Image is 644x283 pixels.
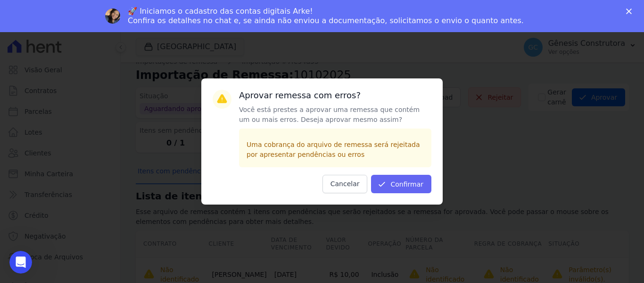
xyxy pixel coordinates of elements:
[247,140,424,160] p: Uma cobrança do arquivo de remessa será rejeitada por apresentar pendências ou erros
[105,9,120,24] img: Profile image for Adriane
[371,175,431,193] button: Confirmar
[9,251,32,274] iframe: Intercom live chat
[239,90,431,101] h3: Aprovar remessa com erros?
[239,105,431,125] p: Você está prestes a aprovar uma remessa que contém um ou mais erros. Deseja aprovar mesmo assim?
[322,175,368,193] button: Cancelar
[626,9,636,14] div: Fechar
[128,7,524,26] div: 🚀 Iniciamos o cadastro das contas digitais Arke! Confira os detalhes no chat e, se ainda não envi...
